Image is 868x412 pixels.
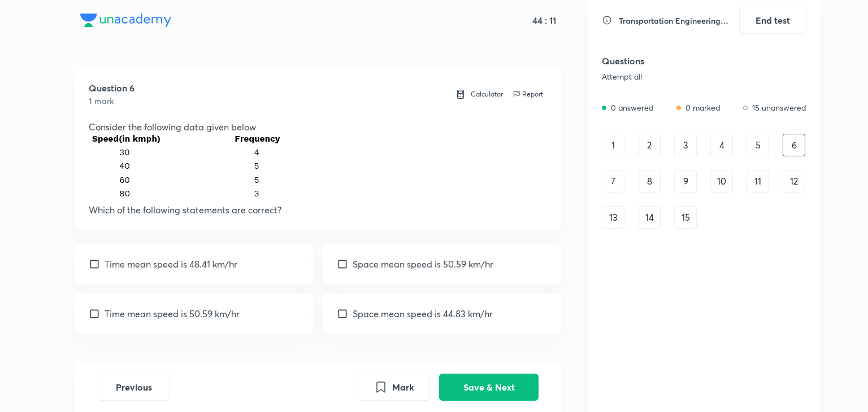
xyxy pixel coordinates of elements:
[89,95,134,107] h6: 1 mark
[602,54,745,68] h5: Questions
[98,374,170,401] button: Previous
[638,206,661,229] div: 14
[89,81,134,95] h5: Question 6
[710,170,733,192] div: 10
[674,170,697,192] div: 9
[638,134,661,156] div: 2
[619,15,732,27] h6: Transportation Engineering Test 1
[89,203,548,217] p: Which of the following statements are correct?
[602,206,624,229] div: 13
[455,89,466,100] img: report icon
[105,257,237,271] p: Time mean speed is 48.41 km/hr
[747,134,769,156] div: 5
[783,134,805,156] div: 6
[547,15,556,26] h5: 11
[602,170,624,192] div: 7
[602,72,745,81] div: Attempt all
[674,206,697,229] div: 15
[602,134,624,156] div: 1
[439,374,539,401] button: Save & Next
[353,257,493,271] p: Space mean speed is 50.59 km/hr
[89,120,548,134] p: Consider the following data given below
[512,90,521,99] img: report icon
[674,134,697,156] div: 3
[739,7,806,34] button: End test
[530,15,547,26] h5: 44 :
[471,89,503,99] p: Calculator
[685,102,721,113] p: 0 marked
[710,134,733,156] div: 4
[747,170,769,192] div: 11
[752,102,806,113] p: 15 unanswered
[353,307,493,321] p: Space mean speed is 44.83 km/hr
[522,89,543,99] p: Report
[89,134,284,200] img: 09-06-22-09:22:15-AM
[358,374,430,401] button: Mark
[105,307,240,321] p: Time mean speed is 50.59 km/hr
[783,170,805,192] div: 12
[638,170,661,192] div: 8
[611,102,654,113] p: 0 answered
